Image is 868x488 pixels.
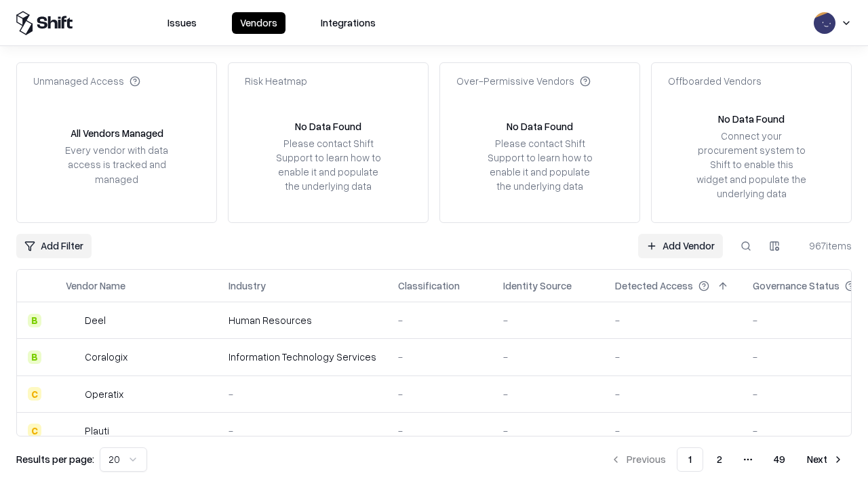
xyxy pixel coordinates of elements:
[763,447,796,472] button: 49
[272,136,384,194] div: Please contact Shift Support to learn how to enable it and populate the underlying data
[245,74,307,88] div: Risk Heatmap
[159,12,205,34] button: Issues
[615,279,693,293] div: Detected Access
[615,350,731,364] div: -
[398,313,481,327] div: -
[60,143,173,186] div: Every vendor with data access is tracked and managed
[615,424,731,438] div: -
[602,447,852,472] nav: pagination
[229,350,376,364] div: Information Technology Services
[398,350,481,364] div: -
[28,424,41,437] div: C
[398,279,460,293] div: Classification
[718,112,785,126] div: No Data Found
[66,314,79,327] img: Deel
[753,279,840,293] div: Governance Status
[85,424,109,438] div: Plauti
[85,313,106,327] div: Deel
[66,387,79,401] img: Operatix
[66,279,125,293] div: Vendor Name
[615,387,731,401] div: -
[28,387,41,401] div: C
[232,12,285,34] button: Vendors
[16,234,92,258] button: Add Filter
[85,350,127,364] div: Coralogix
[229,313,376,327] div: Human Resources
[503,424,593,438] div: -
[16,452,94,466] p: Results per page:
[484,136,596,194] div: Please contact Shift Support to learn how to enable it and populate the underlying data
[503,350,593,364] div: -
[503,387,593,401] div: -
[66,350,79,364] img: Coralogix
[677,447,703,472] button: 1
[638,234,723,258] a: Add Vendor
[398,424,481,438] div: -
[799,447,852,472] button: Next
[229,387,376,401] div: -
[615,313,731,327] div: -
[797,239,852,253] div: 967 items
[456,74,591,88] div: Over-Permissive Vendors
[503,279,572,293] div: Identity Source
[313,12,384,34] button: Integrations
[507,119,573,134] div: No Data Found
[66,424,79,437] img: Plauti
[28,350,41,364] div: B
[295,119,361,134] div: No Data Found
[71,126,163,140] div: All Vendors Managed
[85,387,123,401] div: Operatix
[28,314,41,327] div: B
[229,279,266,293] div: Industry
[668,74,762,88] div: Offboarded Vendors
[695,129,808,201] div: Connect your procurement system to Shift to enable this widget and populate the underlying data
[229,424,376,438] div: -
[398,387,481,401] div: -
[33,74,140,88] div: Unmanaged Access
[706,447,733,472] button: 2
[503,313,593,327] div: -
